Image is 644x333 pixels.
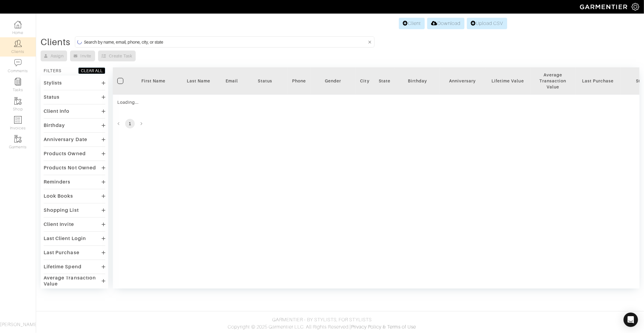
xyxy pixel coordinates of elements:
[577,2,632,12] img: garmentier-logo-header-white-b43fb05a5012e4ada735d5af1a66efaba907eab6374d6393d1fbf88cb4ef424d.png
[445,78,481,84] div: Anniversary
[180,78,217,84] div: Last Name
[14,135,22,143] img: garments-icon-b7da505a4dc4fd61783c78ac3ca0ef83fa9d6f193b1c9dc38574b1d14d53ca28.png
[44,151,86,157] div: Products Owned
[467,18,507,29] a: Upload CSV
[490,78,526,84] div: Lifetime Value
[292,78,306,84] div: Phone
[351,324,416,330] a: Privacy Policy & Terms of Use
[78,67,105,74] button: CLEAR ALL
[176,67,221,95] th: Toggle SortBy
[44,94,60,100] div: Status
[44,250,79,256] div: Last Purchase
[226,78,238,84] div: Email
[44,165,96,171] div: Products Not Owned
[530,67,575,95] th: Toggle SortBy
[117,99,238,105] div: Loading...
[14,97,22,105] img: garments-icon-b7da505a4dc4fd61783c78ac3ca0ef83fa9d6f193b1c9dc38574b1d14d53ca28.png
[44,207,79,213] div: Shopping List
[315,78,351,84] div: Gender
[14,78,22,85] img: reminder-icon-8004d30b9f0a5d33ae49ab947aed9ed385cf756f9e5892f1edd6e32f2345188e.png
[44,137,87,143] div: Anniversary Date
[14,40,22,47] img: clients-icon-6bae9207a08558b7cb47a8932f037763ab4055f8c8b6bfacd5dc20c3e0201464.png
[84,38,367,46] input: Search by name, email, phone, city, or state
[427,18,464,29] a: Download
[379,78,390,84] div: State
[44,236,86,242] div: Last Client Login
[44,179,70,185] div: Reminders
[44,193,73,199] div: Look Books
[632,3,639,11] img: gear-icon-white-bd11855cb880d31180b6d7d6211b90ccbf57a29d726f0c71d8c61bd08dd39cc2.png
[399,18,425,29] a: Client
[580,78,616,84] div: Last Purchase
[44,68,61,74] div: FILTERS
[14,21,22,28] img: dashboard-icon-dbcd8f5a0b271acd01030246c82b418ddd0df26cd7fceb0bd07c9910d44c42f6.png
[14,116,22,124] img: orders-icon-0abe47150d42831381b5fb84f609e132dff9fe21cb692f30cb5eec754e2cba89.png
[228,324,350,330] span: Copyright © 2025 Garmentier LLC. All Rights Reserved.
[360,78,370,84] div: City
[14,59,22,66] img: comment-icon-a0a6a9ef722e966f86d9cbdc48e553b5cf19dbc54f86b18d962a5391bc8f6eb6.png
[81,68,103,74] div: CLEAR ALL
[624,313,638,327] div: Open Intercom Messenger
[41,39,70,45] div: Clients
[44,108,70,114] div: Client Info
[44,264,82,270] div: Lifetime Spend
[395,67,440,95] th: Toggle SortBy
[535,72,571,90] div: Average Transaction Value
[44,275,102,287] div: Average Transaction Value
[44,122,65,128] div: Birthday
[485,67,530,95] th: Toggle SortBy
[135,78,171,84] div: First Name
[247,78,283,84] div: Status
[113,119,639,128] nav: pagination navigation
[311,67,356,95] th: Toggle SortBy
[131,67,176,95] th: Toggle SortBy
[575,67,621,95] th: Toggle SortBy
[44,221,74,227] div: Client Invite
[44,80,62,86] div: Stylists
[242,67,288,95] th: Toggle SortBy
[125,119,135,128] button: page 1
[399,78,436,84] div: Birthday
[440,67,485,95] th: Toggle SortBy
